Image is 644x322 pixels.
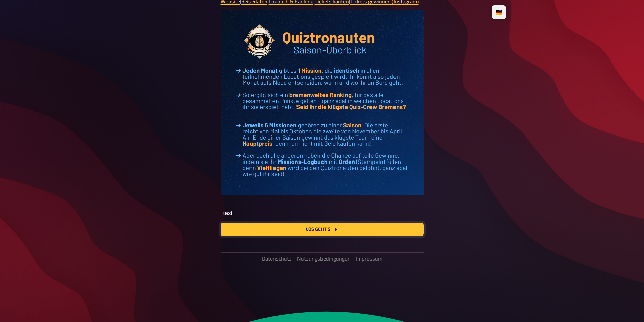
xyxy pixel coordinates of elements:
a: Nutzungsbedingungen [297,255,351,262]
input: Teamname [221,206,424,220]
li: 🇩🇪 [493,7,505,18]
a: Impressum [356,255,382,262]
a: Datenschutz [262,255,292,262]
img: Webseiten Grafiken (18) [221,10,424,195]
button: Los geht's [221,223,424,236]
